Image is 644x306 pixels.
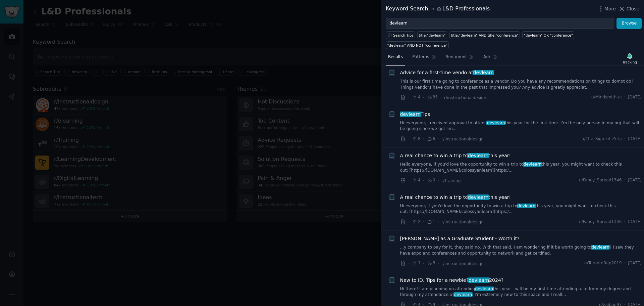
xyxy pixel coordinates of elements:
[427,94,438,100] span: 35
[400,79,642,90] a: This is our first time going to conference as a vendor. Do you have any recommendations on things...
[449,31,520,39] a: title:"devlearn" AND title:"conference"
[400,162,642,173] a: Hello everyone, If you'd love the opportunity to win a trip todevlearnthis year, you might want t...
[579,177,622,183] span: u/Fancy_Spread1346
[423,218,424,225] span: ·
[467,153,489,158] span: devlearn
[386,18,614,29] input: Try a keyword related to your business
[400,111,430,118] a: devlearnTips
[423,94,424,101] span: ·
[451,33,519,38] div: title:"devlearn" AND title:"conference"
[591,245,610,250] span: devlearn
[444,95,486,100] span: r/instructionaldesign
[408,177,410,184] span: ·
[582,136,622,142] span: u/The_Sign_of_Zeta
[400,120,642,132] a: Hi everyone, I received approval to attenddevlearnthis year for the first time. I’m the only pers...
[412,136,420,142] span: 8
[579,219,622,225] span: u/Fancy_Spread1346
[628,136,642,142] span: [DATE]
[400,203,642,215] a: Hi everyone, If you'd love the opportunity to win a trip todevlearnthis year, you might want to c...
[522,31,574,39] a: "devlearn" OR "conference"
[473,70,494,75] span: devlearn
[387,43,447,48] div: "devlearn" AND NOT "conference"
[386,41,449,49] a: "devlearn" AND NOT "conference"
[410,52,438,65] a: Patterns
[438,177,439,184] span: ·
[624,94,626,100] span: ·
[481,52,500,65] a: Ask
[412,260,420,266] span: 1
[388,54,403,60] span: Results
[624,177,626,183] span: ·
[441,137,484,141] span: r/instructionaldesign
[400,111,430,118] span: Tips
[618,5,639,12] button: Close
[427,177,435,183] span: 0
[584,260,622,266] span: u/TorontoRap2019
[400,245,642,256] a: ...y company to pay for it, they said no. With that said, I am wondering if it be worth going tod...
[430,6,434,12] span: in
[438,260,439,267] span: ·
[393,33,414,38] span: Search Tips
[517,204,536,208] span: devlearn
[400,235,520,242] a: [PERSON_NAME] as a Graduate Student - Worth it?
[408,135,410,142] span: ·
[400,194,511,201] span: A real chance to win a trip to this year!
[475,287,494,291] span: devlearn
[412,94,420,100] span: 4
[468,277,490,283] span: devlearn
[628,260,642,266] span: [DATE]
[408,218,410,225] span: ·
[400,277,504,284] span: New to ID. Tips for a newbie? 2024?
[400,152,511,159] a: A real chance to win a trip todevlearnthis year!
[438,135,439,142] span: ·
[400,277,504,284] a: New to ID. Tips for a newbie?devlearn2024?
[438,218,439,225] span: ·
[486,121,505,125] span: devlearn
[412,219,420,225] span: 2
[523,162,542,167] span: devlearn
[408,260,410,267] span: ·
[483,54,491,60] span: Ask
[443,52,476,65] a: Sentiment
[624,219,626,225] span: ·
[423,260,424,267] span: ·
[399,112,421,117] span: devlearn
[604,5,616,12] span: More
[441,178,461,183] span: r/Training
[627,5,639,12] span: Close
[423,135,424,142] span: ·
[400,152,511,159] span: A real chance to win a trip to this year!
[524,33,573,38] div: "devlearn" OR "conference"
[427,136,435,142] span: 6
[417,31,447,39] a: title:"devlearn"
[441,220,484,224] span: r/instructionaldesign
[412,177,420,183] span: 4
[628,177,642,183] span: [DATE]
[441,261,484,266] span: r/instructionaldesign
[467,194,489,200] span: devlearn
[453,292,473,297] span: devlearn
[400,69,494,76] span: Advice for a first-time vendo at
[616,18,642,29] button: Browse
[440,94,441,101] span: ·
[400,194,511,201] a: A real chance to win a trip todevlearnthis year!
[427,260,435,266] span: 8
[408,94,410,101] span: ·
[622,60,637,64] div: Tracking
[386,31,415,39] button: Search Tips
[624,136,626,142] span: ·
[419,33,446,38] div: title:"devlearn"
[446,54,467,60] span: Sentiment
[628,219,642,225] span: [DATE]
[386,5,490,13] div: Keyword Search L&D Professionals
[591,94,622,100] span: u/Mindsmith-ai
[620,51,639,65] button: Tracking
[386,52,405,65] a: Results
[412,54,429,60] span: Patterns
[427,219,435,225] span: 1
[597,5,616,12] button: More
[628,94,642,100] span: [DATE]
[423,177,424,184] span: ·
[400,286,642,298] a: Hi there! I am planning on attendingdevlearnthis year - will be my first time attending a...e fro...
